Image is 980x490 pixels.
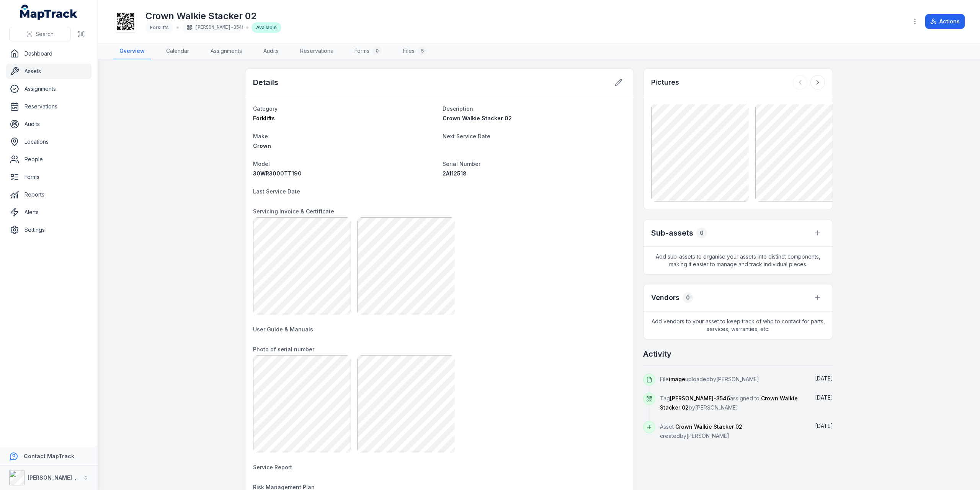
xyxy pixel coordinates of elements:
div: 5 [418,46,427,56]
span: Forklifts [253,115,275,121]
a: People [6,152,91,167]
span: Next Service Date [443,133,490,139]
a: MapTrack [20,5,78,20]
a: Reservations [6,99,91,114]
h2: Sub-assets [651,228,693,238]
span: [PERSON_NAME]-3546 [670,395,730,402]
strong: Contact MapTrack [24,453,74,459]
div: Available [252,22,281,33]
span: Crown [253,143,271,149]
time: 9/11/2025, 11:07:05 AM [815,394,833,401]
span: [DATE] [815,375,833,382]
a: Reports [6,187,91,202]
a: Settings [6,222,91,238]
time: 9/11/2025, 11:07:14 AM [815,375,833,382]
a: Locations [6,134,91,149]
span: Servicing Invoice & Certificate [253,208,334,215]
h3: Pictures [651,77,679,88]
h2: Activity [643,349,671,359]
span: Add vendors to your asset to keep track of who to contact for parts, services, warranties, etc. [644,311,833,339]
a: Assignments [6,81,91,97]
span: Photo of serial number [253,346,314,352]
span: Asset created by [PERSON_NAME] [660,423,742,439]
a: Dashboard [6,46,91,61]
span: [DATE] [815,423,833,429]
span: Serial Number [443,161,480,167]
span: Last Service Date [253,188,300,195]
h3: Vendors [651,292,679,303]
span: Model [253,161,270,167]
div: 0 [683,292,693,303]
span: Make [253,133,268,139]
span: User Guide & Manuals [253,326,313,333]
h2: Details [253,77,278,88]
span: Add sub-assets to organise your assets into distinct components, making it easier to manage and t... [644,247,833,274]
a: Overview [113,43,151,59]
div: 0 [696,228,707,238]
span: Description [443,105,473,112]
a: Forms0 [348,43,388,59]
a: Reservations [294,43,339,59]
a: Calendar [160,43,195,59]
span: Tag assigned to by [PERSON_NAME] [660,395,798,411]
a: Files5 [397,43,433,59]
span: image [669,376,685,382]
h1: Crown Walkie Stacker 02 [145,10,281,22]
span: Category [253,105,278,112]
span: Crown Walkie Stacker 02 [443,115,512,121]
a: Audits [257,43,285,59]
span: 2A112518 [443,170,467,177]
div: [PERSON_NAME]-3546 [182,22,243,33]
time: 9/11/2025, 11:07:05 AM [815,423,833,429]
span: File uploaded by [PERSON_NAME] [660,376,759,382]
div: 0 [372,46,382,56]
button: Search [9,27,71,41]
span: Service Report [253,464,292,470]
span: 30WR3000TT190 [253,170,302,177]
a: Forms [6,169,91,185]
a: Audits [6,116,91,132]
a: Alerts [6,205,91,220]
a: Assets [6,64,91,79]
span: Forklifts [150,25,169,30]
a: Assignments [204,43,248,59]
strong: [PERSON_NAME] Air [28,474,81,481]
button: Actions [925,14,965,29]
span: Crown Walkie Stacker 02 [675,423,742,430]
span: [DATE] [815,394,833,401]
span: Search [36,30,54,38]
